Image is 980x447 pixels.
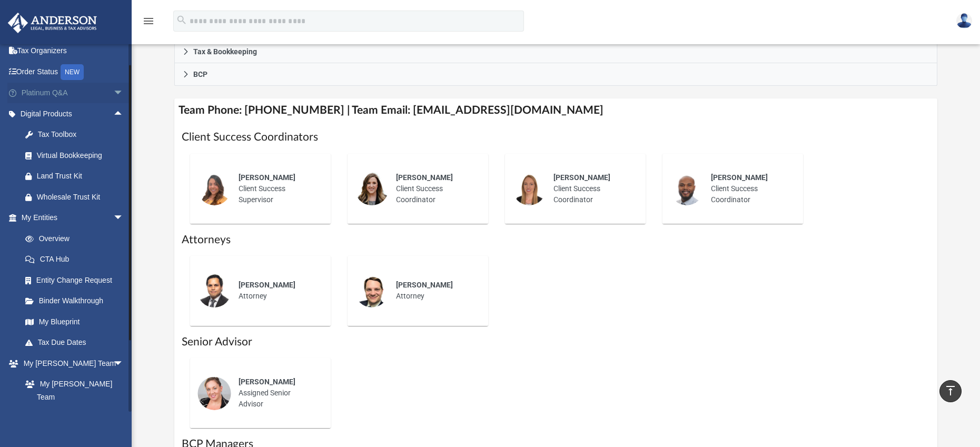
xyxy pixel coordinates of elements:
a: [PERSON_NAME] System [15,408,134,441]
img: thumbnail [197,172,231,205]
i: search [176,14,187,26]
span: arrow_drop_down [113,207,134,229]
h4: Team Phone: [PHONE_NUMBER] | Team Email: [EMAIL_ADDRESS][DOMAIN_NAME] [174,98,938,122]
a: CTA Hub [15,249,140,270]
span: BCP [193,71,207,78]
div: Land Trust Kit [37,170,126,183]
a: Virtual Bookkeeping [15,145,140,166]
span: [PERSON_NAME] [553,173,610,182]
span: arrow_drop_down [113,353,134,374]
h1: Client Success Coordinators [182,130,930,145]
h1: Attorneys [182,232,930,247]
div: NEW [61,64,84,80]
a: Land Trust Kit [15,166,140,187]
span: [PERSON_NAME] [239,281,295,289]
a: Tax Toolbox [15,124,140,145]
a: Tax Organizers [7,41,140,62]
span: [PERSON_NAME] [396,281,453,289]
div: Client Success Coordinator [546,165,638,213]
a: Binder Walkthrough [15,291,140,312]
span: arrow_drop_up [113,103,134,125]
a: Overview [15,228,140,249]
img: thumbnail [197,274,231,307]
a: Tax Due Dates [15,332,140,353]
a: BCP [174,63,938,86]
div: Attorney [389,272,481,309]
div: Virtual Bookkeeping [37,149,126,162]
div: Tax Toolbox [37,128,126,141]
h1: Senior Advisor [182,334,930,350]
span: [PERSON_NAME] [711,173,768,182]
img: User Pic [956,13,972,28]
span: [PERSON_NAME] [239,173,295,182]
a: My Entitiesarrow_drop_down [7,207,140,229]
span: Tax & Bookkeeping [193,48,257,55]
div: Assigned Senior Advisor [231,369,323,417]
a: Entity Change Request [15,270,140,291]
a: vertical_align_top [939,380,962,402]
a: Digital Productsarrow_drop_up [7,103,140,124]
a: My Blueprint [15,311,134,332]
a: Tax & Bookkeeping [174,41,938,63]
i: menu [142,15,155,27]
div: Client Success Coordinator [704,165,796,213]
div: Client Success Supervisor [231,165,323,213]
a: menu [142,20,155,27]
span: [PERSON_NAME] [396,173,453,182]
div: Wholesale Trust Kit [37,191,126,204]
img: Anderson Advisors Platinum Portal [5,13,100,33]
img: thumbnail [355,274,389,307]
a: Order StatusNEW [7,61,140,83]
a: Wholesale Trust Kit [15,186,140,207]
img: thumbnail [670,172,704,205]
div: Attorney [231,272,323,309]
span: [PERSON_NAME] [239,378,295,386]
i: vertical_align_top [944,384,957,397]
a: My [PERSON_NAME] Teamarrow_drop_down [7,353,134,374]
a: My [PERSON_NAME] Team [15,374,129,408]
img: thumbnail [197,376,231,410]
img: thumbnail [355,172,389,205]
span: arrow_drop_down [113,83,134,104]
div: Client Success Coordinator [389,165,481,213]
a: Platinum Q&Aarrow_drop_down [7,83,140,104]
img: thumbnail [512,172,546,205]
